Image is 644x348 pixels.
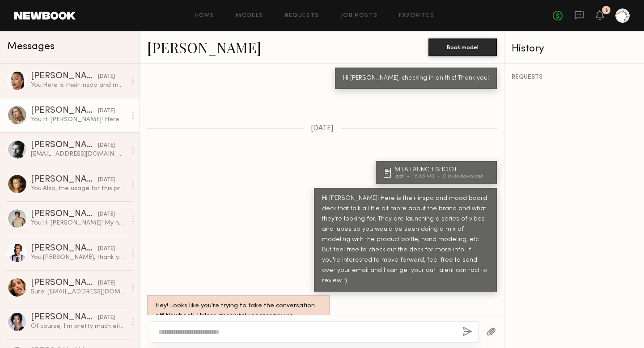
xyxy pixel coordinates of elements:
div: [DATE] [98,176,115,184]
div: Click to download [443,174,489,179]
div: You: Also, the usage for this project is full usage in perpetuity - let me know if you're comfort... [31,184,126,193]
div: [PERSON_NAME] [31,175,98,184]
div: [DATE] [98,141,115,150]
a: Book model [428,43,497,51]
div: You: Hi [PERSON_NAME]! Here is their inspo and mood board deck that talk a little bit more about ... [31,115,126,124]
div: [DATE] [98,210,115,219]
div: Hi [PERSON_NAME], checking in on this! Thank you! [343,73,489,84]
a: [PERSON_NAME] [147,38,261,57]
div: [PERSON_NAME] [31,244,98,253]
div: [DATE] [98,72,115,81]
div: [DATE] [98,314,115,322]
div: Hi [PERSON_NAME]! Here is their inspo and mood board deck that talk a little bit more about the b... [322,194,489,286]
div: Of course, I'm pretty much either a small or extra small in tops and a small in bottoms but here ... [31,322,126,331]
span: Messages [7,42,55,52]
div: [EMAIL_ADDRESS][DOMAIN_NAME] [31,150,126,158]
span: [DATE] [311,125,334,132]
div: REQUESTS [512,74,637,81]
a: Models [236,13,263,19]
a: MILA LAUNCH SHOOT.pdf16.66 MBClick to download [384,167,491,179]
a: Requests [285,13,319,19]
button: Book model [428,38,497,56]
div: You: Here is their inspo and mood board deck that talk a little bit more about the brand and what... [31,81,126,89]
div: [PERSON_NAME] [31,106,98,115]
div: Hey! Looks like you’re trying to take the conversation off Newbook. Unless absolutely necessary, ... [155,301,322,342]
div: [PERSON_NAME] [31,72,98,81]
div: [PERSON_NAME] [31,313,98,322]
div: .pdf [394,174,413,179]
div: [DATE] [98,107,115,115]
div: [PERSON_NAME] [31,210,98,219]
div: 16.66 MB [413,174,443,179]
div: [DATE] [98,245,115,253]
div: [DATE] [98,279,115,288]
div: MILA LAUNCH SHOOT [394,167,491,173]
div: 3 [605,8,608,13]
div: You: Hi [PERSON_NAME]! My name is [PERSON_NAME] – I work at a creative agency in [GEOGRAPHIC_DATA... [31,219,126,227]
div: [PERSON_NAME] [31,141,98,150]
div: Sure! [EMAIL_ADDRESS][DOMAIN_NAME] [31,288,126,296]
div: History [512,44,637,54]
a: Favorites [399,13,434,19]
a: Home [195,13,215,19]
div: You: [PERSON_NAME], thank you for getting back to me, [PERSON_NAME]! [31,253,126,262]
a: Job Posts [341,13,378,19]
div: [PERSON_NAME] [31,279,98,288]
